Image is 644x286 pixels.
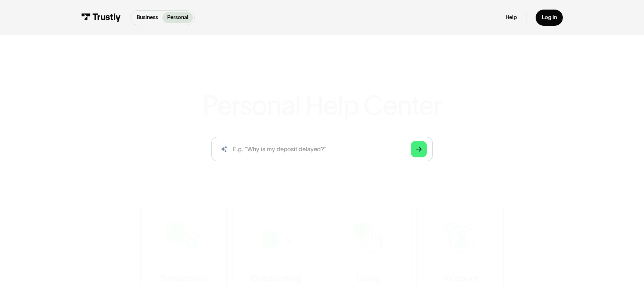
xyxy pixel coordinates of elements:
a: Personal [162,12,193,23]
img: Trustly Logo [81,13,121,22]
a: Help [506,14,517,21]
h1: Personal Help Center [202,92,442,119]
p: Business [137,14,158,22]
a: Log in [536,10,563,26]
div: Log in [542,14,557,21]
p: Personal [167,14,188,22]
input: search [211,137,433,162]
a: Business [132,12,162,23]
